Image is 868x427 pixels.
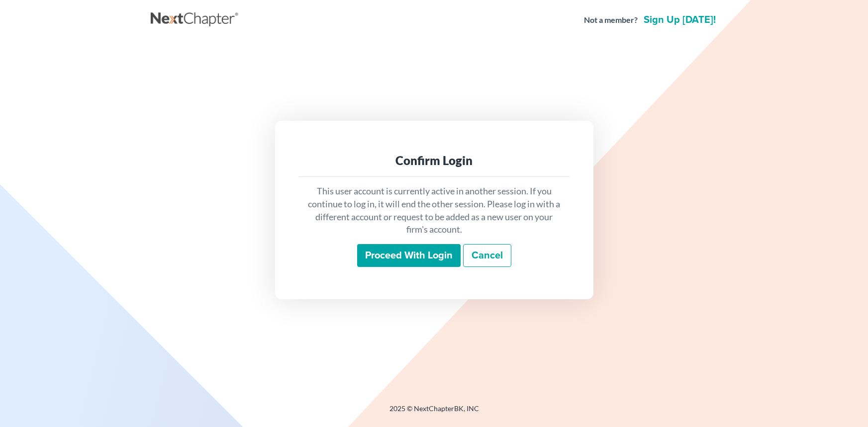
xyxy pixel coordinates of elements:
[307,153,562,169] div: Confirm Login
[151,404,718,422] div: 2025 © NextChapterBK, INC
[584,14,638,26] strong: Not a member?
[307,185,562,236] p: This user account is currently active in another session. If you continue to log in, it will end ...
[463,244,511,267] a: Cancel
[642,15,718,25] a: Sign up [DATE]!
[357,244,461,267] input: Proceed with login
